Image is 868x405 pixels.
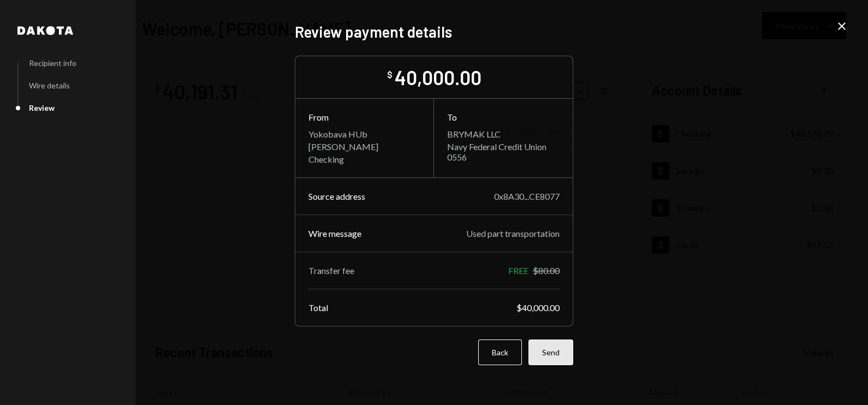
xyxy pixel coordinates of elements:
[516,302,560,313] div: $40,000.00
[494,191,560,201] div: 0x8A30...CE8077
[447,141,560,162] div: Navy Federal Credit Union 0556
[508,265,528,276] div: FREE
[395,65,481,90] div: 40,000.00
[295,21,573,43] h2: Review payment details
[466,228,560,239] div: Used part transportation
[308,154,420,164] div: Checking
[447,112,560,122] div: To
[308,129,420,139] div: Yokobava HUb
[478,340,522,365] button: Back
[528,340,573,365] button: Send
[308,191,365,201] div: Source address
[29,81,70,90] div: Wire details
[308,302,328,313] div: Total
[29,103,55,112] div: Review
[308,141,420,152] div: [PERSON_NAME]
[308,265,354,276] div: Transfer fee
[29,58,76,68] div: Recipient info
[447,129,560,139] div: BRYMAK LLC
[308,228,361,239] div: Wire message
[533,265,560,276] div: $80.00
[387,69,393,80] div: $
[308,112,420,122] div: From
